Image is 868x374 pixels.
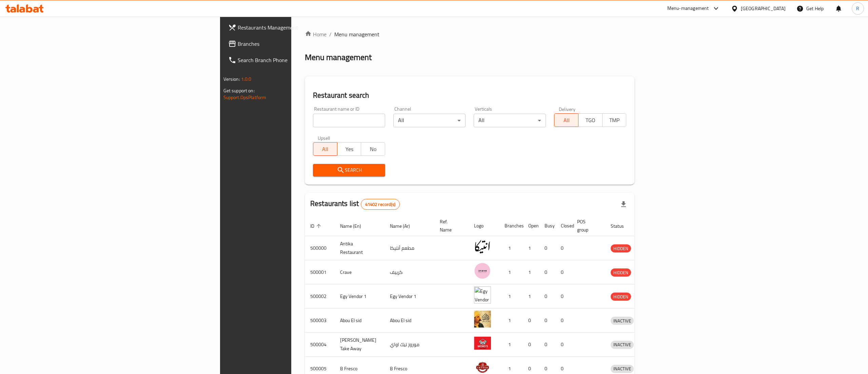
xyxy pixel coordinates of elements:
a: Support.OpsPlatform [223,93,267,102]
a: Search Branch Phone [223,52,365,68]
th: Logo [469,216,499,236]
td: 0 [555,236,572,260]
div: INACTIVE [611,317,634,325]
label: Delivery [559,107,576,111]
span: Name (Ar) [390,222,419,230]
label: Upsell [318,135,330,140]
span: HIDDEN [611,293,631,301]
td: 0 [523,308,539,333]
span: TMP [605,115,624,125]
td: 0 [555,284,572,308]
td: 0 [555,333,572,357]
button: Search [313,164,385,176]
span: INACTIVE [611,317,634,325]
span: POS group [577,218,597,234]
td: 0 [555,260,572,284]
th: Open [523,216,539,236]
div: INACTIVE [611,341,634,349]
span: Ref. Name [440,218,460,234]
span: ID [310,222,323,230]
th: Busy [539,216,555,236]
button: No [361,142,385,156]
td: 1 [499,236,523,260]
td: كرييف [384,260,434,284]
td: موروز تيك اواي [384,333,434,357]
div: All [474,114,546,127]
button: All [313,142,337,156]
td: 0 [523,333,539,357]
span: All [316,144,335,154]
span: No [364,144,382,154]
div: Total records count [361,199,400,210]
h2: Restaurants list [310,199,400,210]
td: 0 [555,308,572,333]
img: Moro's Take Away [474,335,491,352]
td: 1 [499,308,523,333]
button: TGO [578,113,603,127]
img: Egy Vendor 1 [474,286,491,303]
td: 0 [539,284,555,308]
td: 0 [539,308,555,333]
td: 0 [539,260,555,284]
td: 1 [499,260,523,284]
td: 1 [499,333,523,357]
a: Branches [223,36,365,52]
nav: breadcrumb [305,30,634,38]
td: 1 [523,236,539,260]
span: R [856,5,859,12]
th: Branches [499,216,523,236]
span: Branches [238,40,360,48]
input: Search for restaurant name or ID.. [313,114,385,127]
td: 1 [523,260,539,284]
button: TMP [602,113,627,127]
td: مطعم أنتيكا [384,236,434,260]
span: Restaurants Management [238,23,360,32]
span: Get support on: [223,86,255,95]
div: Export file [615,196,632,212]
a: Restaurants Management [223,19,365,36]
span: TGO [581,115,600,125]
span: Search Branch Phone [238,56,360,64]
td: 0 [539,333,555,357]
img: Abou El sid [474,311,491,328]
div: [GEOGRAPHIC_DATA] [741,5,786,12]
div: All [393,114,466,127]
td: Egy Vendor 1 [384,284,434,308]
img: Crave [474,262,491,279]
div: Menu-management [667,4,709,13]
span: All [557,115,576,125]
td: 0 [539,236,555,260]
img: Antika Restaurant [474,238,491,255]
span: Search [318,166,380,174]
th: Closed [555,216,572,236]
span: INACTIVE [611,365,634,373]
td: Abou El sid [384,308,434,333]
button: Yes [337,142,361,156]
span: 41402 record(s) [361,201,399,208]
span: HIDDEN [611,245,631,253]
span: HIDDEN [611,269,631,277]
span: 1.0.0 [241,75,252,83]
span: Status [611,222,633,230]
h2: Restaurant search [313,90,626,100]
span: INACTIVE [611,341,634,349]
span: Version: [223,75,240,83]
td: 1 [523,284,539,308]
td: 1 [499,284,523,308]
button: All [554,113,578,127]
span: Name (En) [340,222,370,230]
span: Yes [340,144,359,154]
